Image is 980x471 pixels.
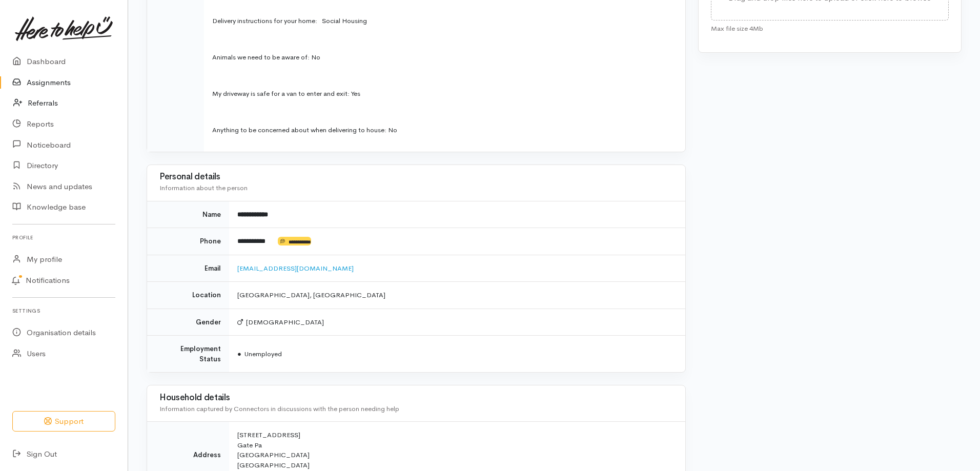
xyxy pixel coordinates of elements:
a: [EMAIL_ADDRESS][DOMAIN_NAME] [237,264,354,273]
td: [GEOGRAPHIC_DATA], [GEOGRAPHIC_DATA] [229,282,685,309]
td: Name [147,201,229,228]
td: Location [147,282,229,309]
span: ● [237,350,241,358]
td: Employment Status [147,336,229,373]
span: Information captured by Connectors in discussions with the person needing help [159,404,399,413]
span: [DEMOGRAPHIC_DATA] [237,318,324,326]
span: Unemployed [237,350,282,358]
td: Phone [147,228,229,255]
div: Max file size 4Mb [711,21,949,34]
td: Email [147,255,229,282]
h3: Personal details [159,172,673,182]
h6: Profile [12,231,115,244]
p: My driveway is safe for a van to enter and exit: Yes [212,89,748,99]
span: Information about the person [159,183,248,192]
h6: Settings [12,304,115,318]
p: Anything to be concerned about when delivering to house: No [212,125,748,135]
button: Support [12,411,115,432]
td: Gender [147,309,229,336]
h3: Household details [159,393,673,403]
p: Animals we need to be aware of: No [212,52,748,63]
p: Delivery instructions for your home: Social Housing [212,16,748,26]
